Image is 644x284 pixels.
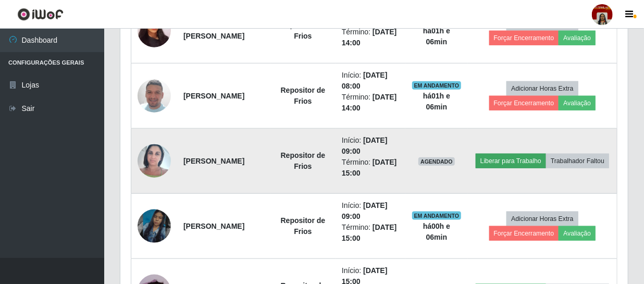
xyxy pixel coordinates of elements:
img: 1705690307767.jpeg [138,139,171,183]
button: Adicionar Horas Extra [506,81,578,96]
strong: Repositor de Frios [281,86,326,105]
li: Término: [342,27,399,48]
time: [DATE] 08:00 [342,71,388,90]
img: CoreUI Logo [17,8,64,21]
button: Adicionar Horas Extra [506,212,578,226]
strong: [PERSON_NAME] [183,92,244,100]
li: Início: [342,135,399,157]
strong: há 01 h e 06 min [423,92,450,111]
img: 1655824719920.jpeg [138,13,171,49]
button: Forçar Encerramento [489,226,559,241]
button: Forçar Encerramento [489,96,559,110]
li: Início: [342,70,399,92]
button: Liberar para Trabalho [476,154,546,168]
span: AGENDADO [418,157,455,166]
strong: há 01 h e 06 min [423,27,450,46]
strong: [PERSON_NAME] [183,157,244,165]
time: [DATE] 09:00 [342,136,388,155]
button: Trabalhador Faltou [546,154,609,168]
li: Início: [342,200,399,222]
strong: Repositor de Frios [281,216,326,236]
button: Forçar Encerramento [489,31,559,45]
span: EM ANDAMENTO [412,81,462,90]
img: 1748899512620.jpeg [138,66,171,126]
button: Avaliação [559,96,596,110]
button: Avaliação [559,31,596,45]
time: [DATE] 09:00 [342,201,388,220]
li: Término: [342,157,399,179]
img: 1748993831406.jpeg [138,196,171,256]
strong: há 00 h e 06 min [423,222,450,241]
li: Término: [342,92,399,114]
li: Término: [342,222,399,244]
strong: Repositor de Frios [281,151,326,170]
strong: [PERSON_NAME] [183,222,244,230]
button: Avaliação [559,226,596,241]
span: EM ANDAMENTO [412,212,462,220]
